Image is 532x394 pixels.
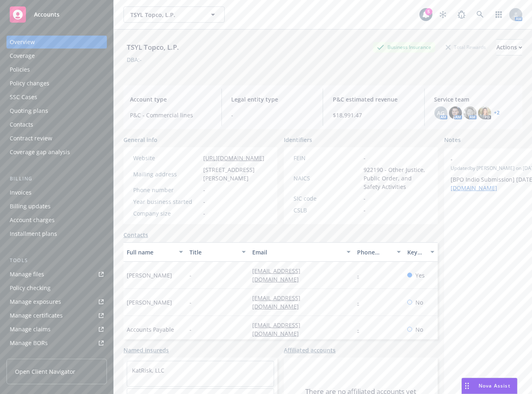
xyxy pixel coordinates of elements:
[127,271,172,280] span: [PERSON_NAME]
[189,325,192,334] span: -
[6,91,107,104] a: SSC Cases
[189,298,192,307] span: -
[462,378,517,394] button: Nova Assist
[364,194,366,203] span: -
[464,106,477,119] img: photo
[294,174,360,182] div: NAICS
[203,197,205,206] span: -
[10,146,70,159] div: Coverage gap analysis
[444,136,461,145] span: Notes
[252,267,305,283] a: [EMAIL_ADDRESS][DOMAIN_NAME]
[123,242,186,262] button: Full name
[364,154,366,162] span: -
[6,295,107,308] a: Manage exposures
[133,209,200,218] div: Company size
[6,227,107,240] a: Installment plans
[6,350,107,363] a: Summary of insurance
[357,271,366,279] a: -
[333,111,415,119] span: $18,991.47
[10,77,49,90] div: Policy changes
[6,175,107,183] div: Billing
[203,186,205,194] span: -
[6,63,107,76] a: Policies
[10,337,48,350] div: Manage BORs
[373,42,435,52] div: Business Insurance
[10,323,51,336] div: Manage claims
[6,282,107,294] a: Policy checking
[132,366,164,374] a: KatRisk, LLC
[357,248,392,256] div: Phone number
[478,106,491,119] img: photo
[294,206,360,214] div: CSLB
[6,36,107,49] a: Overview
[203,154,264,162] a: [URL][DOMAIN_NAME]
[15,367,75,376] span: Open Client Navigator
[435,6,451,23] a: Stop snowing
[232,111,313,119] span: -
[133,154,200,162] div: Website
[6,49,107,62] a: Coverage
[6,118,107,131] a: Contacts
[6,214,107,227] a: Account charges
[479,382,511,389] span: Nova Assist
[10,214,55,227] div: Account charges
[189,271,192,280] span: -
[294,194,360,203] div: SIC code
[491,6,507,23] a: Switch app
[133,170,200,178] div: Mailing address
[6,186,107,199] a: Invoices
[6,309,107,322] a: Manage certificates
[130,111,212,119] span: P&C - Commercial lines
[123,136,157,144] span: General info
[189,248,237,256] div: Title
[284,346,336,354] a: Affiliated accounts
[252,321,305,337] a: [EMAIL_ADDRESS][DOMAIN_NAME]
[133,186,200,194] div: Phone number
[34,11,60,18] span: Accounts
[10,227,57,240] div: Installment plans
[123,231,148,239] a: Contacts
[415,325,423,334] span: No
[10,200,51,213] div: Billing updates
[252,294,305,310] a: [EMAIL_ADDRESS][DOMAIN_NAME]
[127,248,174,256] div: Full name
[123,346,169,354] a: Named insureds
[252,248,342,256] div: Email
[404,242,438,262] button: Key contact
[6,268,107,281] a: Manage files
[133,197,200,206] div: Year business started
[449,106,462,119] img: photo
[6,337,107,350] a: Manage BORs
[494,110,500,115] a: +2
[357,299,366,306] a: -
[10,36,35,49] div: Overview
[130,95,212,104] span: Account type
[6,104,107,117] a: Quoting plans
[496,40,522,55] div: Actions
[415,298,423,307] span: No
[6,146,107,159] a: Coverage gap analysis
[123,42,182,53] div: TSYL Topco, L.P.
[6,77,107,90] a: Policy changes
[10,49,35,62] div: Coverage
[10,118,33,131] div: Contacts
[186,242,249,262] button: Title
[453,6,470,23] a: Report a Bug
[6,3,107,26] a: Accounts
[462,378,472,394] div: Drag to move
[10,282,51,294] div: Policy checking
[437,109,445,117] span: AG
[415,271,425,280] span: Yes
[364,206,366,214] span: -
[10,104,48,117] div: Quoting plans
[130,11,200,19] span: TSYL Topco, L.P.
[232,95,313,104] span: Legal entity type
[294,154,360,162] div: FEIN
[123,6,225,23] button: TSYL Topco, L.P.
[10,132,52,145] div: Contract review
[442,42,490,52] div: Total Rewards
[10,63,30,76] div: Policies
[354,242,404,262] button: Phone number
[127,298,172,307] span: [PERSON_NAME]
[203,165,268,182] span: [STREET_ADDRESS][PERSON_NAME]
